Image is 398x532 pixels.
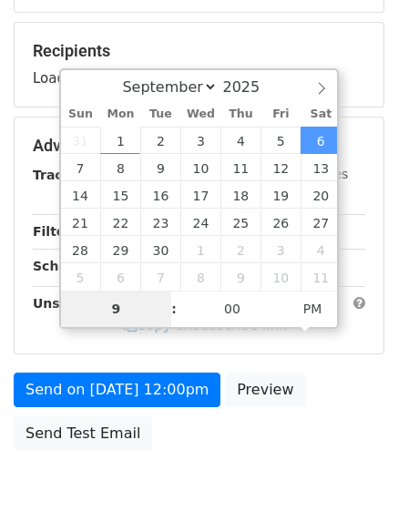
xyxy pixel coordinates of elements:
span: Wed [180,108,220,120]
span: September 27, 2025 [301,209,341,236]
span: September 20, 2025 [301,181,341,209]
span: Sun [61,108,101,120]
span: September 14, 2025 [61,181,101,209]
span: September 1, 2025 [100,127,140,154]
input: Minute [177,291,288,327]
span: : [171,291,177,327]
span: September 28, 2025 [61,236,101,263]
span: September 6, 2025 [301,127,341,154]
a: Preview [225,373,305,407]
span: Fri [260,108,301,120]
span: October 4, 2025 [301,236,341,263]
span: October 11, 2025 [301,263,341,291]
span: September 18, 2025 [220,181,260,209]
span: September 11, 2025 [220,154,260,181]
span: September 15, 2025 [100,181,140,209]
span: October 9, 2025 [220,263,260,291]
span: October 6, 2025 [100,263,140,291]
a: Send on [DATE] 12:00pm [14,373,220,407]
strong: Schedule [33,259,98,273]
span: Sat [301,108,341,120]
span: September 10, 2025 [180,154,220,181]
span: September 16, 2025 [140,181,180,209]
span: September 2, 2025 [140,127,180,154]
span: Click to toggle [288,291,338,327]
span: October 5, 2025 [61,263,101,291]
span: September 4, 2025 [220,127,260,154]
iframe: Chat Widget [307,445,398,532]
span: September 17, 2025 [180,181,220,209]
h5: Advanced [33,136,365,156]
span: October 1, 2025 [180,236,220,263]
h5: Recipients [33,41,365,61]
a: Copy unsubscribe link [123,317,287,333]
span: September 25, 2025 [220,209,260,236]
strong: Filters [33,224,79,239]
span: September 19, 2025 [260,181,301,209]
span: Thu [220,108,260,120]
span: September 23, 2025 [140,209,180,236]
span: September 26, 2025 [260,209,301,236]
span: September 21, 2025 [61,209,101,236]
span: September 13, 2025 [301,154,341,181]
span: August 31, 2025 [61,127,101,154]
span: September 5, 2025 [260,127,301,154]
strong: Unsubscribe [33,296,122,311]
span: October 3, 2025 [260,236,301,263]
span: October 2, 2025 [220,236,260,263]
input: Hour [61,291,172,327]
span: September 7, 2025 [61,154,101,181]
span: September 3, 2025 [180,127,220,154]
div: Loading... [33,41,365,88]
span: September 30, 2025 [140,236,180,263]
span: September 24, 2025 [180,209,220,236]
span: September 8, 2025 [100,154,140,181]
span: September 12, 2025 [260,154,301,181]
span: September 9, 2025 [140,154,180,181]
span: September 22, 2025 [100,209,140,236]
span: Tue [140,108,180,120]
a: Send Test Email [14,416,152,451]
span: Mon [100,108,140,120]
span: September 29, 2025 [100,236,140,263]
input: Year [218,78,283,96]
span: October 8, 2025 [180,263,220,291]
span: October 10, 2025 [260,263,301,291]
span: October 7, 2025 [140,263,180,291]
strong: Tracking [33,168,94,182]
